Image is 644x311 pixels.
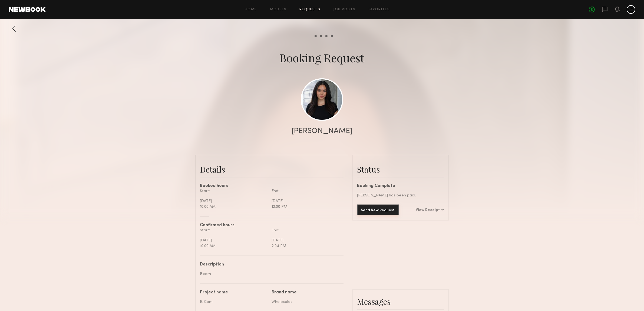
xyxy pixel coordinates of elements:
div: 12:00 PM [272,204,339,210]
div: [DATE] [200,238,268,243]
button: Send New Request [357,205,399,215]
a: Job Posts [333,8,356,11]
div: E com [200,271,339,277]
div: [PERSON_NAME] [292,127,352,135]
a: View Receipt [416,208,444,212]
div: Booked hours [200,184,344,188]
div: Start: [200,188,268,194]
a: Requests [299,8,320,11]
a: Home [245,8,257,11]
div: [PERSON_NAME] has been paid. [357,193,444,198]
a: Models [270,8,286,11]
div: [DATE] [272,198,339,204]
div: Messages [357,296,444,307]
div: Brand name [272,290,339,295]
div: Project name [200,290,268,295]
a: Favorites [369,8,390,11]
div: Confirmed hours [200,223,344,228]
div: 10:00 AM [200,243,268,249]
div: Booking Request [280,50,365,65]
div: End: [272,228,339,233]
div: E. Com [200,299,268,305]
div: 2:04 PM [272,243,339,249]
div: 10:00 AM [200,204,268,210]
div: Start: [200,228,268,233]
div: Wholesales [272,299,339,305]
div: Booking Complete [357,184,444,188]
div: [DATE] [200,198,268,204]
div: Status [357,164,444,175]
div: [DATE] [272,238,339,243]
div: Description [200,263,339,267]
div: Details [200,164,344,175]
div: End: [272,188,339,194]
